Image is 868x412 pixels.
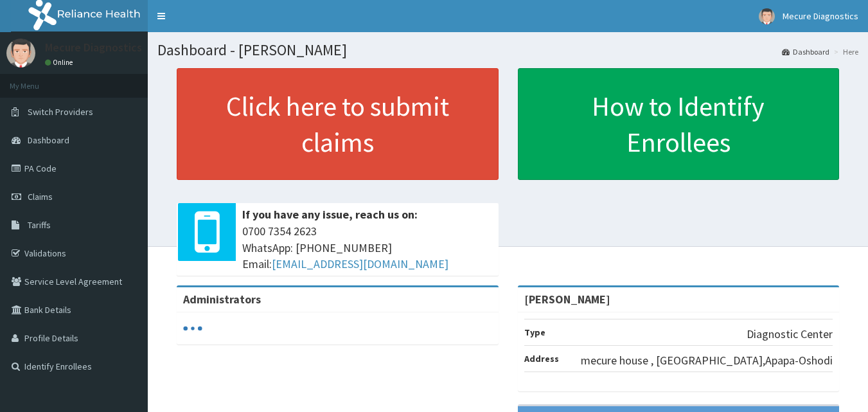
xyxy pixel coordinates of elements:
[783,10,858,22] span: Mecure Diagnostics
[524,292,610,307] strong: [PERSON_NAME]
[45,58,76,67] a: Online
[242,207,418,222] b: If you have any issue, reach us on:
[272,256,448,271] a: [EMAIL_ADDRESS][DOMAIN_NAME]
[28,191,53,202] span: Claims
[177,68,499,180] a: Click here to submit claims
[782,46,829,57] a: Dashboard
[518,68,840,180] a: How to Identify Enrollees
[45,42,142,53] p: Mecure Diagnostics
[28,134,69,146] span: Dashboard
[242,223,492,273] span: 0700 7354 2623 WhatsApp: [PHONE_NUMBER] Email:
[28,106,93,118] span: Switch Providers
[524,353,559,364] b: Address
[759,8,775,24] img: User Image
[524,327,545,338] b: Type
[157,42,858,58] h1: Dashboard - [PERSON_NAME]
[581,352,833,369] p: mecure house , [GEOGRAPHIC_DATA],Apapa-Oshodi
[28,219,51,231] span: Tariffs
[183,292,261,307] b: Administrators
[747,326,833,343] p: Diagnostic Center
[6,39,35,67] img: User Image
[183,319,202,338] svg: audio-loading
[831,46,858,57] li: Here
